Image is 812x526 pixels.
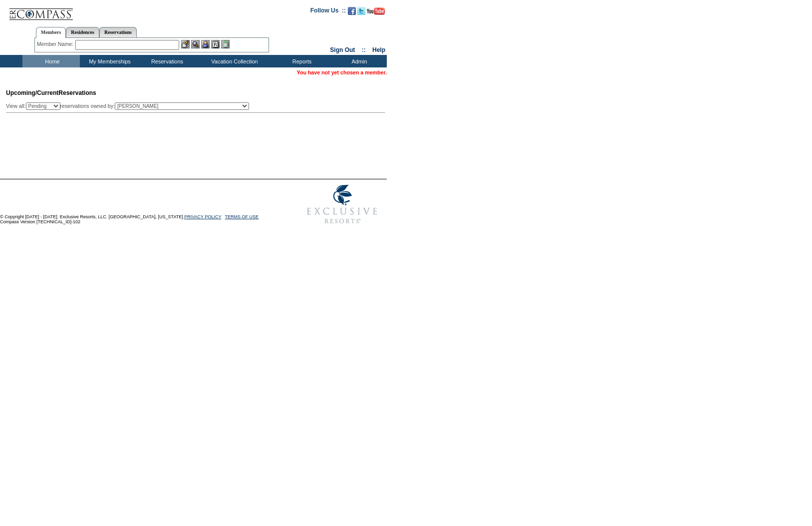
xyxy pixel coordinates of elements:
[329,55,387,67] td: Admin
[272,55,329,67] td: Reports
[372,46,385,53] a: Help
[225,214,259,219] a: TERMS OF USE
[297,179,387,229] img: Exclusive Resorts
[348,7,356,15] img: Become our fan on Facebook
[211,40,220,48] img: Reservations
[66,27,99,37] a: Residences
[184,214,221,219] a: PRIVACY POLICY
[22,55,80,67] td: Home
[362,46,366,53] span: ::
[36,27,66,38] a: Members
[357,10,365,16] a: Follow us on Twitter
[367,7,385,15] img: Subscribe to our YouTube Channel
[357,7,365,15] img: Follow us on Twitter
[137,55,195,67] td: Reservations
[348,10,356,16] a: Become our fan on Facebook
[181,40,190,48] img: b_edit.gif
[191,40,200,48] img: View
[6,89,96,96] span: Reservations
[6,89,58,96] span: Upcoming/Current
[201,40,210,48] img: Impersonate
[6,102,254,110] div: View all: reservations owned by:
[221,40,230,48] img: b_calculator.gif
[99,27,137,37] a: Reservations
[330,46,355,53] a: Sign Out
[297,69,387,75] span: You have not yet chosen a member.
[310,6,346,18] td: Follow Us ::
[367,10,385,16] a: Subscribe to our YouTube Channel
[37,40,75,48] div: Member Name:
[195,55,272,67] td: Vacation Collection
[80,55,137,67] td: My Memberships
